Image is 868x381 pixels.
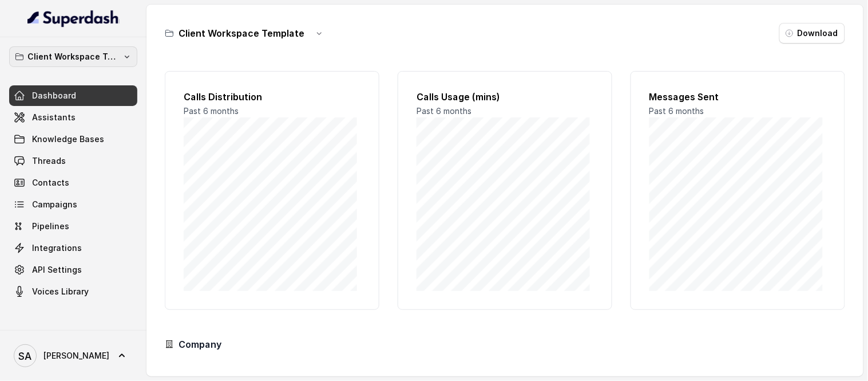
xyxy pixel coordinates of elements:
span: [PERSON_NAME] [43,350,109,362]
a: Contacts [9,172,137,193]
a: Pipelines [9,216,137,237]
a: Dashboard [9,85,137,106]
span: Integrations [32,242,82,254]
img: light.svg [27,9,120,28]
span: Past 6 months [649,106,704,116]
span: Past 6 months [417,106,471,116]
button: Download [779,23,845,44]
span: Contacts [32,177,69,188]
span: Past 6 months [184,106,239,116]
h3: Company [179,337,221,351]
a: Voices Library [9,281,137,302]
a: Integrations [9,238,137,258]
a: API Settings [9,260,137,280]
a: Knowledge Bases [9,129,137,150]
span: Voices Library [32,286,89,297]
a: Assistants [9,107,137,128]
h2: Messages Sent [649,90,826,104]
span: Knowledge Bases [32,133,104,145]
a: [PERSON_NAME] [9,340,137,372]
h3: Client Workspace Template [179,26,304,40]
h2: Calls Usage (mins) [417,90,593,104]
p: Client Workspace Template [27,50,119,64]
span: Assistants [32,112,76,123]
span: Dashboard [32,90,76,101]
a: Campaigns [9,194,137,215]
span: Threads [32,155,66,167]
span: Pipelines [32,221,69,232]
span: Campaigns [32,199,77,210]
text: SA [19,350,32,362]
span: API Settings [32,264,82,276]
button: Client Workspace Template [9,46,137,67]
h2: Calls Distribution [184,90,360,104]
a: Threads [9,151,137,171]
